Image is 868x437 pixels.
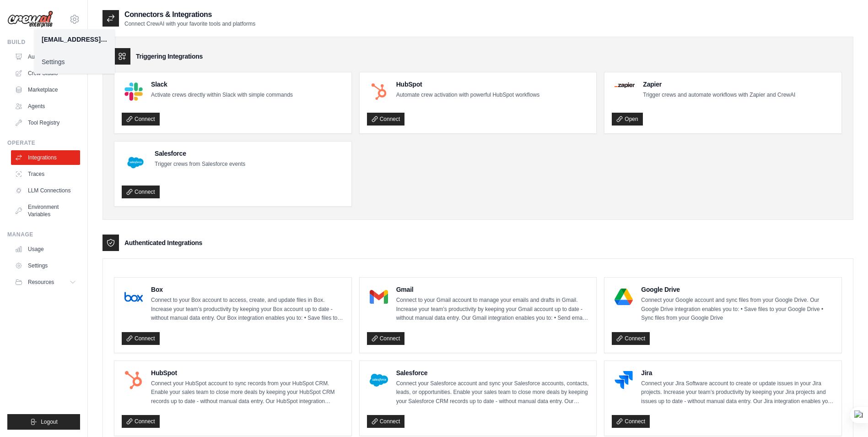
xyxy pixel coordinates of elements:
img: Google Drive Logo [615,288,633,306]
div: Operate [7,139,80,147]
a: Agents [11,99,80,114]
img: Zapier Logo [615,82,635,88]
p: Trigger crews and automate workflows with Zapier and CrewAI [643,91,795,100]
img: Salesforce Logo [124,152,146,174]
button: Resources [11,275,80,290]
div: Build [7,38,80,46]
h4: Box [151,285,344,294]
div: Manage [7,231,80,238]
h4: Salesforce [155,149,245,158]
a: Integrations [11,150,80,165]
a: Usage [11,242,80,257]
a: Marketplace [11,82,80,97]
img: Box Logo [124,288,143,306]
h4: HubSpot [396,80,539,89]
p: Connect your HubSpot account to sync records from your HubSpot CRM. Enable your sales team to clo... [151,379,344,406]
p: Connect your Salesforce account and sync your Salesforce accounts, contacts, leads, or opportunit... [396,379,589,406]
p: Activate crews directly within Slack with simple commands [151,91,293,100]
a: Traces [11,167,80,181]
h4: Gmail [396,285,589,294]
a: Settings [11,258,80,273]
p: Connect to your Gmail account to manage your emails and drafts in Gmail. Increase your team’s pro... [396,296,589,323]
a: Connect [612,415,650,428]
h4: Jira [641,368,834,377]
button: Logout [7,414,80,430]
img: Jira Logo [615,371,633,389]
div: [EMAIL_ADDRESS][DOMAIN_NAME] [42,35,108,44]
p: Connect to your Box account to access, create, and update files in Box. Increase your team’s prod... [151,296,344,323]
h3: Triggering Integrations [136,52,203,61]
a: Connect [367,415,405,428]
a: Open [612,113,642,126]
h4: Zapier [643,80,795,89]
h4: Salesforce [396,368,589,377]
a: Settings [34,54,115,70]
h3: Authenticated Integrations [124,238,202,247]
img: HubSpot Logo [370,82,388,101]
img: Slack Logo [124,82,143,101]
a: Connect [122,415,160,428]
a: Connect [122,332,160,345]
img: Salesforce Logo [370,371,388,389]
a: Tool Registry [11,115,80,130]
img: Logo [7,11,53,28]
a: Connect [122,113,160,126]
a: Crew Studio [11,66,80,81]
a: Connect [367,113,405,126]
span: Logout [41,418,58,426]
a: Connect [612,332,650,345]
span: Resources [28,279,54,286]
p: Trigger crews from Salesforce events [155,160,245,169]
a: Environment Variables [11,200,80,222]
a: LLM Connections [11,183,80,198]
img: Gmail Logo [370,288,388,306]
p: Automate crew activation with powerful HubSpot workflows [396,91,539,100]
h2: Connectors & Integrations [124,9,255,20]
h4: Slack [151,80,293,89]
img: HubSpot Logo [124,371,143,389]
a: Connect [367,332,405,345]
p: Connect your Google account and sync files from your Google Drive. Our Google Drive integration e... [641,296,834,323]
a: Connect [122,186,160,198]
h4: HubSpot [151,368,344,377]
p: Connect your Jira Software account to create or update issues in your Jira projects. Increase you... [641,379,834,406]
h4: Google Drive [641,285,834,294]
p: Connect CrewAI with your favorite tools and platforms [124,20,255,27]
a: Automations [11,49,80,64]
